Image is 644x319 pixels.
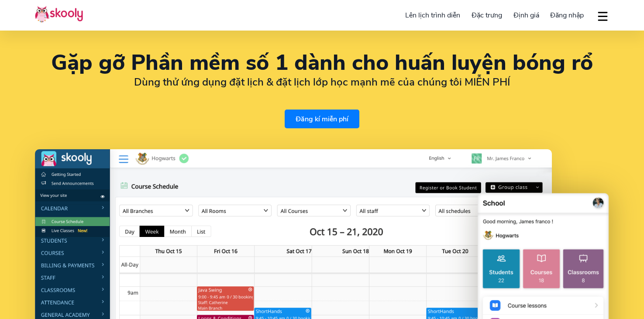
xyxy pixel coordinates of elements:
h2: Dùng thử ứng dụng đặt lịch & đặt lịch lớp học mạnh mẽ của chúng tôi MIỄN PHÍ [35,75,609,89]
a: Đăng kí miễn phí [285,110,359,128]
span: Định giá [513,10,539,20]
a: Đặc trưng [466,8,508,22]
img: Skooly [35,6,83,23]
button: dropdown menu [596,6,609,26]
span: Đăng nhập [550,10,584,20]
a: Định giá [508,8,545,22]
a: Lên lịch trình diễn [400,8,466,22]
h1: Gặp gỡ Phần mềm số 1 dành cho huấn luyện bóng rổ [35,52,609,73]
a: Đăng nhập [544,8,589,22]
